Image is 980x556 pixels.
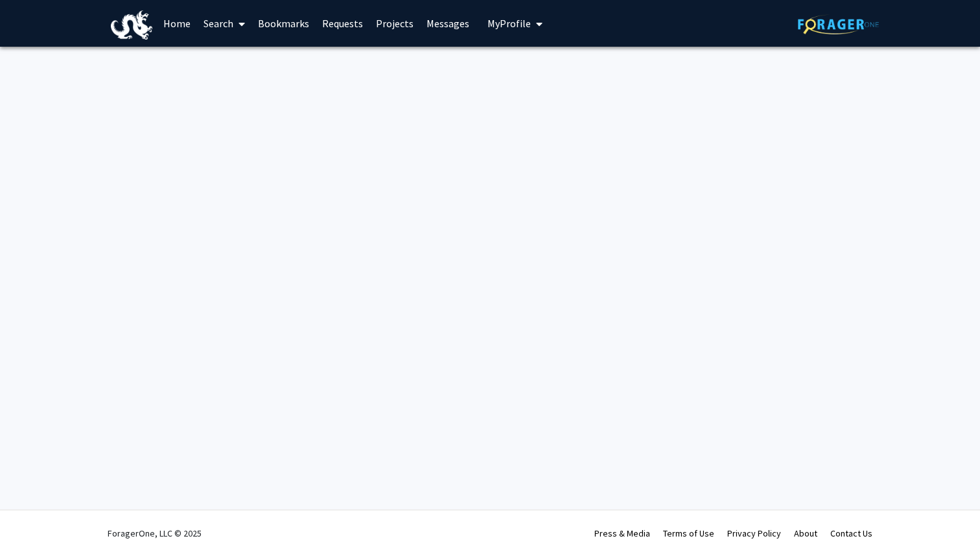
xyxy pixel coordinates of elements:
[108,511,202,556] div: ForagerOne, LLC © 2025
[727,527,781,539] a: Privacy Policy
[663,527,714,539] a: Terms of Use
[251,1,316,46] a: Bookmarks
[111,10,152,40] img: Drexel University Logo
[594,527,650,539] a: Press & Media
[157,1,197,46] a: Home
[798,14,879,34] img: ForagerOne Logo
[10,498,55,546] iframe: Chat
[420,1,476,46] a: Messages
[369,1,420,46] a: Projects
[830,527,872,539] a: Contact Us
[316,1,369,46] a: Requests
[197,1,251,46] a: Search
[487,17,531,30] span: My Profile
[794,527,817,539] a: About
